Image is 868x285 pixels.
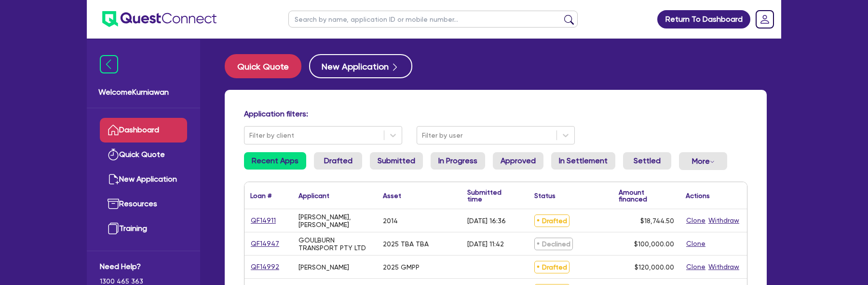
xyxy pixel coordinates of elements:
[534,261,570,273] span: Drafted
[534,192,556,199] div: Status
[108,149,119,160] img: quick-quote
[102,11,217,27] img: quest-connect-logo-blue
[370,152,423,170] a: Submitted
[288,11,578,28] input: Search by name, application ID or mobile number...
[640,217,674,225] span: $18,744.50
[752,7,777,32] a: Dropdown toggle
[383,263,420,271] div: 2025 GMPP
[250,192,271,199] div: Loan #
[100,142,187,167] a: Quick Quote
[225,54,301,78] button: Quick Quote
[100,167,187,192] a: New Application
[534,238,573,250] span: Declined
[250,215,276,226] a: QF14911
[686,215,706,226] button: Clone
[244,152,306,170] a: Recent Apps
[686,192,710,199] div: Actions
[298,236,371,252] div: GOULBURN TRANSPORT PTY LTD
[298,192,329,199] div: Applicant
[623,152,671,170] a: Settled
[686,261,706,272] button: Clone
[250,261,280,272] a: QF14992
[100,261,187,272] span: Need Help?
[551,152,615,170] a: In Settlement
[100,192,187,216] a: Resources
[383,192,401,199] div: Asset
[108,223,119,234] img: training
[108,173,119,185] img: new-application
[431,152,485,170] a: In Progress
[467,189,514,202] div: Submitted time
[708,215,740,226] button: Withdraw
[244,109,747,118] h4: Application filters:
[314,152,362,170] a: Drafted
[467,217,506,225] div: [DATE] 16:36
[250,238,280,249] a: QF14947
[383,240,429,248] div: 2025 TBA TBA
[100,55,118,73] img: icon-menu-close
[98,86,189,98] span: Welcome Kurniawan
[309,54,412,78] button: New Application
[298,213,371,228] div: [PERSON_NAME], [PERSON_NAME]
[493,152,543,170] a: Approved
[383,217,398,225] div: 2014
[225,54,309,78] a: Quick Quote
[657,10,750,28] a: Return To Dashboard
[108,198,119,210] img: resources
[686,238,706,249] button: Clone
[708,261,740,272] button: Withdraw
[467,240,504,248] div: [DATE] 11:42
[619,189,674,202] div: Amount financed
[100,118,187,142] a: Dashboard
[298,263,349,271] div: [PERSON_NAME]
[534,214,570,227] span: Drafted
[635,263,674,271] span: $120,000.00
[634,240,674,248] span: $100,000.00
[679,152,727,170] button: Dropdown toggle
[100,216,187,241] a: Training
